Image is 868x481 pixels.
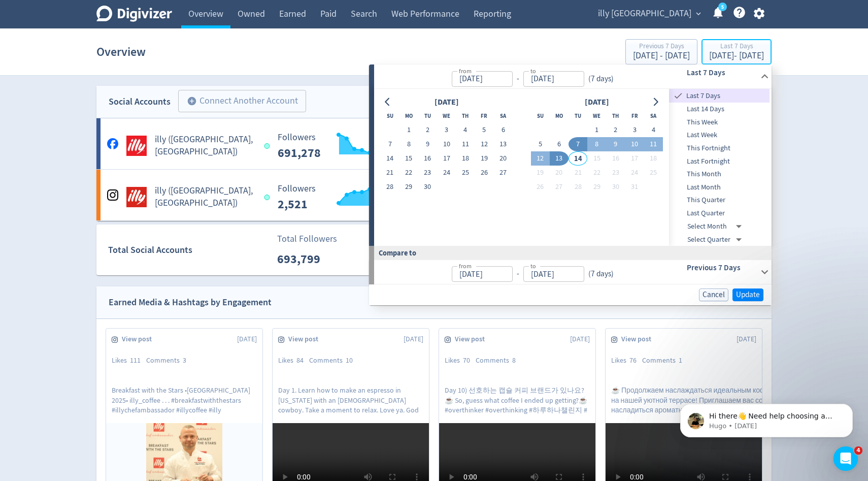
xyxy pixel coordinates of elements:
a: illy (AU, NZ) undefinedilly ([GEOGRAPHIC_DATA], [GEOGRAPHIC_DATA]) Followers --- Followers 2,521 ... [96,170,772,220]
span: [DATE] [570,334,590,344]
button: 22 [587,166,606,180]
iframe: Intercom notifications message [665,382,868,454]
button: 15 [587,151,606,166]
button: 4 [644,123,663,137]
div: Last Fortnight [669,155,770,168]
span: Data last synced: 14 Oct 2025, 2:02pm (AEDT) [264,143,273,149]
button: 7 [381,137,399,151]
button: 2 [606,123,625,137]
button: 27 [494,166,513,180]
div: [DATE] [431,95,462,109]
button: 29 [399,180,418,194]
a: 5 [718,3,727,11]
button: 14 [569,151,587,166]
h5: illy ([GEOGRAPHIC_DATA], [GEOGRAPHIC_DATA]) [155,134,255,158]
p: Total Followers [277,232,337,246]
h5: illy ([GEOGRAPHIC_DATA], [GEOGRAPHIC_DATA]) [155,185,255,209]
div: [DATE] [582,95,612,109]
label: from [459,67,472,75]
button: 28 [381,180,399,194]
div: Last Quarter [669,207,770,220]
div: Likes [611,356,642,366]
button: Cancel [699,288,728,301]
div: Comments [146,356,192,366]
span: 1 [679,356,682,365]
button: 1 [587,123,606,137]
span: Hi there👋 Need help choosing a plan? Send us a message 💬 [44,29,168,48]
div: Earned Media & Hashtags by Engagement [109,295,272,310]
div: from-to(7 days)Last 7 Days [374,65,772,89]
div: Comments [642,356,688,366]
button: 3 [625,123,644,137]
span: This Month [669,169,770,180]
h1: Overview [96,36,146,68]
div: Last 7 Days [669,89,770,103]
svg: Followers --- [273,133,425,159]
button: 25 [456,166,475,180]
button: 23 [606,166,625,180]
div: message notification from Hugo, 1w ago. Hi there👋 Need help choosing a plan? Send us a message 💬 [15,21,188,55]
th: Monday [550,109,569,123]
span: This Quarter [669,195,770,206]
button: 31 [625,180,644,194]
button: 29 [587,180,606,194]
p: Breakfast with the Stars •[GEOGRAPHIC_DATA] 2025• illy_coffee . . . #breakfastwiththestars #illyc... [112,386,257,414]
span: View post [455,334,490,344]
div: from-to(7 days)Previous 7 Days [374,260,772,284]
button: 21 [381,166,399,180]
button: 25 [644,166,663,180]
th: Sunday [381,109,399,123]
button: 19 [531,166,550,180]
button: 20 [550,166,569,180]
span: View post [621,334,657,344]
div: Last Month [669,181,770,194]
button: 6 [550,137,569,151]
div: ( 7 days ) [584,268,614,280]
div: Comments [309,356,358,366]
th: Monday [399,109,418,123]
th: Wednesday [587,109,606,123]
span: View post [122,334,157,344]
label: to [530,67,536,75]
p: 693,799 [277,250,336,268]
div: [DATE] - [DATE] [709,51,764,60]
span: Last 7 Days [684,90,770,102]
div: - [513,268,523,280]
button: 26 [475,166,493,180]
button: 3 [437,123,456,137]
button: 18 [456,151,475,166]
svg: Followers --- [273,184,425,211]
button: 13 [494,137,513,151]
button: 22 [399,166,418,180]
button: 27 [550,180,569,194]
img: illy (AU, NZ) undefined [126,136,147,156]
button: 13 [550,151,569,166]
button: 11 [456,137,475,151]
div: ( 7 days ) [584,73,618,85]
div: Last 7 Days [709,43,764,51]
p: Message from Hugo, sent 1w ago [44,39,175,48]
img: illy (AU, NZ) undefined [126,187,147,207]
label: from [459,262,472,270]
div: Last Week [669,129,770,142]
span: This Fortnight [669,143,770,154]
th: Sunday [531,109,550,123]
button: 12 [475,137,493,151]
span: Last Fortnight [669,156,770,167]
button: 1 [399,123,418,137]
button: 11 [644,137,663,151]
th: Saturday [494,109,513,123]
button: 17 [625,151,644,166]
button: 5 [531,137,550,151]
span: Last Month [669,182,770,193]
button: 24 [437,166,456,180]
h6: Last 7 Days [687,67,756,79]
button: Connect Another Account [178,90,306,112]
span: This Week [669,117,770,128]
button: 7 [569,137,587,151]
button: 20 [494,151,513,166]
span: 4 [854,446,862,455]
span: View post [288,334,324,344]
button: 16 [606,151,625,166]
text: 5 [721,4,724,11]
